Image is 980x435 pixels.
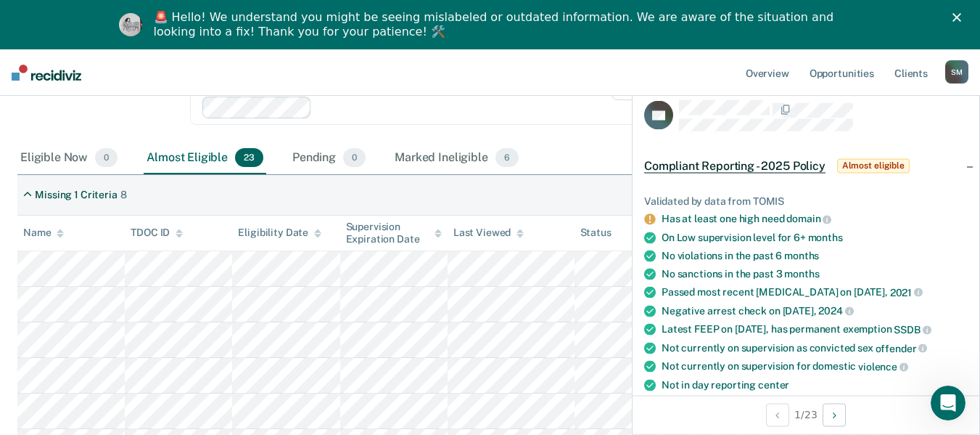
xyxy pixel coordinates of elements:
[766,403,789,426] button: Previous Opportunity
[662,379,968,391] div: Not in day reporting
[238,227,321,239] div: Eligibility Date
[580,227,612,239] div: Status
[892,49,931,96] a: Clients
[131,227,183,239] div: TDOC ID
[808,232,843,243] span: months
[662,268,968,280] div: No sanctions in the past 3
[346,221,442,245] div: Supervision Expiration Date
[644,195,968,207] div: Validated by data from TOMIS
[495,148,519,167] span: 6
[890,286,923,298] span: 2021
[633,395,979,434] div: 1 / 23
[662,213,968,226] div: Has at least one high need domain
[858,361,908,373] span: violence
[837,158,910,173] span: Almost eligible
[119,13,142,36] img: Profile image for Kim
[35,189,117,201] div: Missing 1 Criteria
[662,286,968,299] div: Passed most recent [MEDICAL_DATA] on [DATE],
[894,324,931,336] span: SSDB
[662,250,968,262] div: No violations in the past 6
[743,49,792,96] a: Overview
[453,227,524,239] div: Last Viewed
[818,305,853,317] span: 2024
[343,148,366,167] span: 0
[807,49,877,96] a: Opportunities
[154,10,839,39] div: 🚨 Hello! We understand you might be seeing mislabeled or outdated information. We are aware of th...
[289,142,368,174] div: Pending
[662,304,968,317] div: Negative arrest check on [DATE],
[784,250,819,261] span: months
[235,148,263,167] span: 23
[662,323,968,336] div: Latest FEEP on [DATE], has permanent exemption
[931,386,965,420] iframe: Intercom live chat
[823,403,846,426] button: Next Opportunity
[23,227,64,239] div: Name
[876,342,928,354] span: offender
[758,379,789,391] span: center
[392,142,522,174] div: Marked Ineligible
[644,158,825,173] span: Compliant Reporting - 2025 Policy
[120,189,127,201] div: 8
[95,148,118,167] span: 0
[144,142,266,174] div: Almost Eligible
[784,268,819,280] span: months
[633,142,979,189] div: Compliant Reporting - 2025 PolicyAlmost eligible
[662,360,968,373] div: Not currently on supervision for domestic
[662,341,968,354] div: Not currently on supervision as convicted sex
[12,65,81,81] img: Recidiviz
[952,13,967,22] div: Close
[662,232,968,244] div: On Low supervision level for 6+
[945,60,968,84] div: S M
[17,142,120,174] div: Eligible Now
